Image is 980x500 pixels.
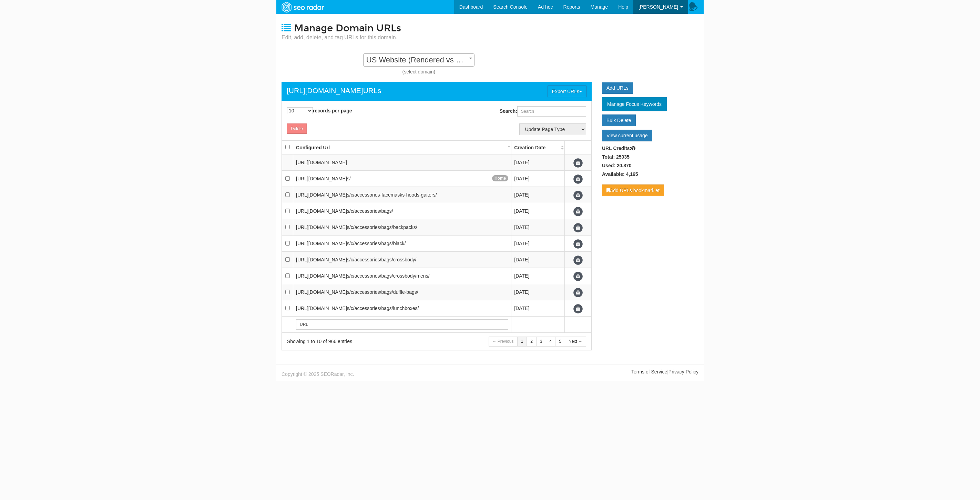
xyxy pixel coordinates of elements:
[296,257,347,262] span: [URL][DOMAIN_NAME]
[573,158,583,168] span: Update URL
[489,337,518,347] a: ← Previous
[347,289,417,295] span: s/c/accessories/bags/duffle-bags
[573,223,583,232] span: Update URL
[294,22,401,34] span: Manage Domain URLs
[276,368,490,378] div: Copyright © 2025 SEORadar, Inc.
[511,141,564,154] th: Creation Date: activate to sort column ascending
[573,174,583,184] span: Update URL
[639,4,678,10] span: [PERSON_NAME]
[511,219,564,236] td: [DATE]
[347,192,421,198] span: s/c/accessories-facemasks-hoods-
[511,154,564,171] td: [DATE]
[417,289,418,295] span: /
[602,153,630,160] label: Total: 25035
[563,4,580,10] span: Reports
[555,337,565,347] a: 5
[565,337,586,347] a: Next →
[287,86,363,96] a: [URL][DOMAIN_NAME]
[492,175,508,181] span: Home
[296,241,347,246] span: [URL][DOMAIN_NAME]
[511,300,564,317] td: [DATE]
[490,368,704,375] div: |
[668,369,698,374] a: Privacy Policy
[282,68,556,75] div: (select domain)
[347,176,351,181] span: s/
[296,306,347,311] span: [URL][DOMAIN_NAME]
[602,171,638,178] label: Available: 4,165
[347,241,406,246] span: s/c/accessories/bags/black/
[517,337,527,347] a: 1
[573,239,583,249] span: Update URL
[420,273,429,279] span: ens/
[287,123,307,134] button: Delete
[631,369,667,374] a: Terms of Service
[347,208,393,214] span: s/c/accessories/bags/
[602,82,633,94] a: Add URLs
[287,107,352,114] label: records per page
[536,337,546,347] a: 3
[511,236,564,252] td: [DATE]
[296,273,347,279] span: [URL][DOMAIN_NAME]
[511,187,564,203] td: [DATE]
[347,306,419,311] span: s/c/accessories/bags/lunchboxes/
[347,224,417,230] span: s/c/accessories/bags/backpacks/
[602,162,632,169] label: Used: 20,870
[573,256,583,265] span: Update URL
[548,86,586,97] button: Export URLs
[296,176,347,181] span: [URL][DOMAIN_NAME]
[287,86,381,96] div: URLs
[511,203,564,219] td: [DATE]
[573,288,583,297] span: Update URL
[293,141,511,154] th: Configured Url: activate to sort column descending
[546,337,556,347] a: 4
[602,114,636,126] a: Bulk Delete
[591,4,608,10] span: Manage
[602,184,664,196] a: Add URLs bookmarklet
[602,145,635,152] label: URL Credits:
[363,53,474,67] span: US Website (Rendered vs Rendered) - Standard
[538,4,553,10] span: Ad hoc
[573,272,583,281] span: Update URL
[296,192,347,198] span: [URL][DOMAIN_NAME]
[296,289,347,295] span: [URL][DOMAIN_NAME]
[573,207,583,216] span: Update URL
[511,284,564,300] td: [DATE]
[936,479,973,497] iframe: Opens a widget where you can find more information
[618,4,628,10] span: Help
[296,208,347,214] span: [URL][DOMAIN_NAME]
[527,337,537,347] a: 2
[347,257,417,262] span: s/c/accessories/bags/crossbody/
[511,252,564,268] td: [DATE]
[602,130,652,141] a: View current usage
[296,224,347,230] span: [URL][DOMAIN_NAME]
[517,106,586,117] input: Search:
[602,97,667,111] a: Manage Focus Keywords
[573,304,583,313] span: Update URL
[500,106,586,117] label: Search:
[296,319,508,330] input: Search
[511,171,564,187] td: [DATE]
[607,101,662,107] span: Manage Focus Keywords
[282,34,401,41] small: Edit, add, delete, and tag URLs for this domain.
[279,1,326,13] img: SEORadar
[347,273,420,279] span: s/c/accessories/bags/crossbody/m
[421,192,437,198] span: gaiters/
[573,191,583,200] span: Update URL
[493,4,528,10] span: Search Console
[511,268,564,284] td: [DATE]
[364,55,474,65] span: US Website (Rendered vs Rendered) - Standard
[296,160,347,165] span: [URL][DOMAIN_NAME]
[287,107,313,114] select: records per page
[287,338,428,345] div: Showing 1 to 10 of 966 entries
